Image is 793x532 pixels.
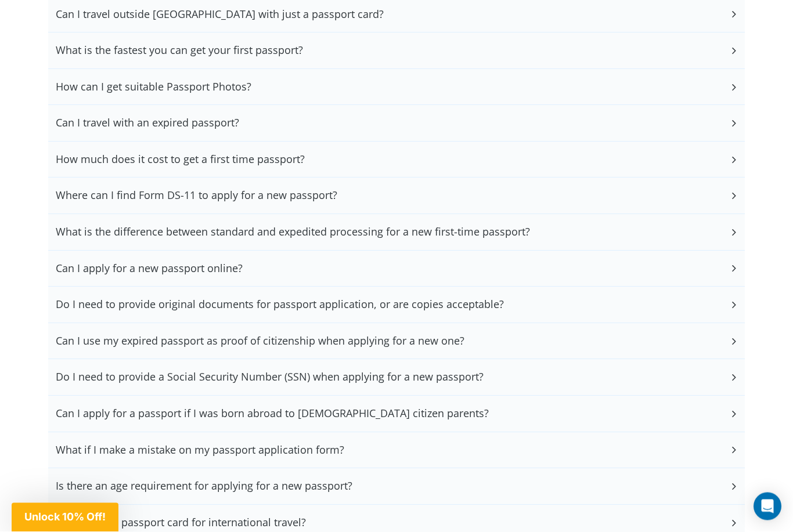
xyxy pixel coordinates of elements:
[56,263,243,276] h3: Can I apply for a new passport online?
[56,81,251,94] h3: How can I get suitable Passport Photos?
[56,154,305,167] h3: How much does it cost to get a first time passport?
[56,517,306,530] h3: Can I use my passport card for international travel?
[754,493,781,520] div: Open Intercom Messenger
[56,190,337,202] h3: Where can I find Form DS-11 to apply for a new passport?
[24,511,106,523] span: Unlock 10% Off!
[56,117,239,130] h3: Can I travel with an expired passport?
[56,299,504,312] h3: Do I need to provide original documents for passport application, or are copies acceptable?
[56,480,352,493] h3: Is there an age requirement for applying for a new passport?
[56,444,344,457] h3: What if I make a mistake on my passport application form?
[56,371,484,384] h3: Do I need to provide a Social Security Number (SSN) when applying for a new passport?
[56,408,489,421] h3: Can I apply for a passport if I was born abroad to [DEMOGRAPHIC_DATA] citizen parents?
[56,9,384,21] h3: Can I travel outside [GEOGRAPHIC_DATA] with just a passport card?
[12,503,118,532] div: Unlock 10% Off!
[56,335,464,348] h3: Can I use my expired passport as proof of citizenship when applying for a new one?
[56,226,530,239] h3: What is the difference between standard and expedited processing for a new first-time passport?
[56,45,303,57] h3: What is the fastest you can get your first passport?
